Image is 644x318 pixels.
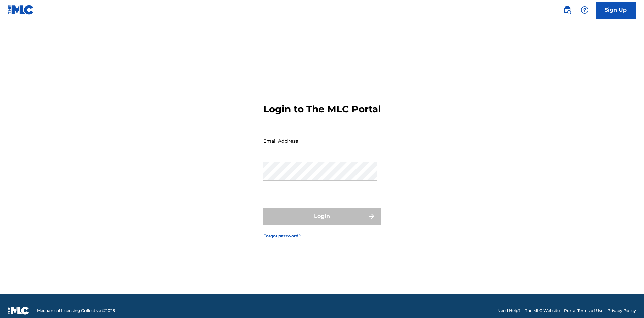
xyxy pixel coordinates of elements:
a: Need Help? [497,308,521,314]
span: Mechanical Licensing Collective © 2025 [37,308,115,314]
div: Help [578,3,591,17]
img: MLC Logo [8,5,34,15]
a: Forgot password? [263,233,301,239]
img: logo [8,307,29,315]
a: Portal Terms of Use [564,308,603,314]
img: search [563,6,571,14]
h3: Login to The MLC Portal [263,103,381,115]
a: Sign Up [596,2,636,19]
a: Privacy Policy [607,308,636,314]
a: The MLC Website [525,308,560,314]
a: Public Search [561,3,574,17]
img: help [581,6,589,14]
iframe: Chat Widget [610,286,644,318]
